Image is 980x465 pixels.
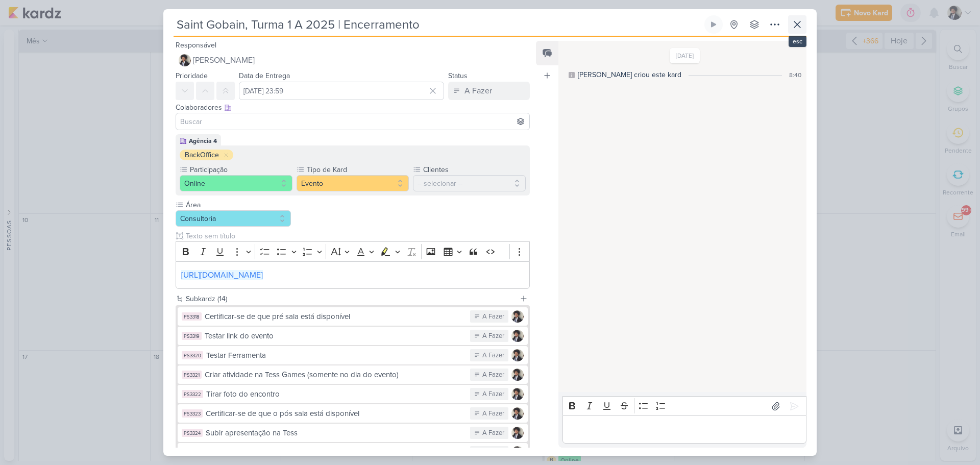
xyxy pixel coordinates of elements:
div: PS3319 [182,332,202,340]
div: A Fazer [482,389,504,400]
button: PS3320 Testar Ferramenta A Fazer [178,346,528,364]
button: Evento [297,175,409,191]
div: PS3321 [182,371,202,379]
div: A Fazer [482,428,504,438]
img: Pedro Luahn Simões [511,427,524,439]
input: Select a date [239,82,444,100]
div: PS3320 [182,351,203,359]
div: Subir apresentação na Tess [206,427,465,439]
img: Pedro Luahn Simões [511,330,524,342]
a: [URL][DOMAIN_NAME] [181,270,263,280]
img: Pedro Luahn Simões [511,369,524,381]
div: [PERSON_NAME] criou este kard [578,69,681,80]
button: PS3321 Criar atividade na Tess Games (somente no dia do evento) A Fazer [178,365,528,384]
div: Editor toolbar [176,241,530,261]
button: PS3323 Certificar-se de que o pós sala está disponível A Fazer [178,404,528,423]
button: PS3322 Tirar foto do encontro A Fazer [178,385,528,403]
button: Online [180,175,292,191]
button: Consultoria [176,210,291,227]
button: -- selecionar -- [413,175,526,191]
div: 8:40 [789,70,801,80]
div: A Fazer [482,312,504,322]
div: Colaboradores [176,102,530,113]
button: A Fazer [448,82,530,100]
div: Certificar-se de que o pós sala está disponível [206,408,465,420]
img: Pedro Luahn Simões [511,407,524,420]
button: [PERSON_NAME] [176,51,530,69]
div: Criar atividade na Tess Games (somente no dia do evento) [205,369,465,381]
div: Editor editing area: main [176,261,530,289]
div: A Fazer [482,448,504,458]
input: Texto sem título [184,231,530,241]
label: Tipo de Kard [306,164,409,175]
img: Pedro Luahn Simões [511,446,524,458]
label: Status [448,71,468,80]
div: Testar Ferramenta [206,350,465,361]
input: Buscar [178,115,527,128]
div: Tirar foto do encontro [206,388,465,400]
label: Participação [189,164,292,175]
label: Prioridade [176,71,208,80]
label: Responsável [176,41,216,50]
button: PS3324 Subir apresentação na Tess A Fazer [178,424,528,442]
div: PS3322 [182,390,203,398]
label: Área [185,200,291,210]
div: Subkardz (14) [186,293,516,304]
div: A Fazer [482,370,504,380]
img: Pedro Luahn Simões [179,54,191,66]
div: esc [789,36,806,47]
label: Clientes [422,164,526,175]
div: Subir Gravação na Tess [206,447,465,458]
button: PS3319 Testar link do evento A Fazer [178,327,528,345]
div: A Fazer [482,331,504,341]
img: Pedro Luahn Simões [511,388,524,400]
div: A Fazer [464,85,492,97]
label: Data de Entrega [239,71,290,80]
div: PS3318 [182,312,202,321]
img: Pedro Luahn Simões [511,349,524,361]
div: PS3323 [182,409,203,418]
button: PS3318 Certificar-se de que pré sala está disponível A Fazer [178,307,528,326]
div: Editor editing area: main [562,415,806,444]
div: BackOffice [185,150,219,160]
div: Certificar-se de que pré sala está disponível [205,311,465,323]
div: A Fazer [482,409,504,419]
div: Editor toolbar [562,396,806,416]
div: Testar link do evento [205,330,465,342]
input: Kard Sem Título [174,15,702,34]
button: Subir Gravação na Tess A Fazer [178,443,528,461]
div: Ligar relógio [709,20,718,29]
div: A Fazer [482,351,504,361]
div: Agência 4 [189,136,217,145]
img: Pedro Luahn Simões [511,310,524,323]
div: PS3324 [182,429,203,437]
span: [PERSON_NAME] [193,54,255,66]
